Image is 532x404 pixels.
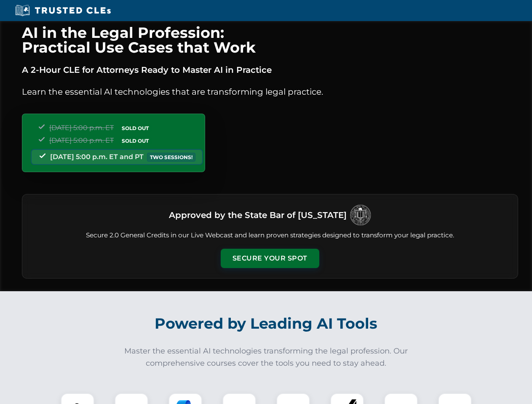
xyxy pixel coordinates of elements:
h3: Approved by the State Bar of [US_STATE] [169,207,347,223]
h1: AI in the Legal Profession: Practical Use Cases that Work [22,25,518,55]
img: Trusted CLEs [13,4,113,17]
button: Secure Your Spot [221,249,319,268]
span: SOLD OUT [119,124,152,133]
p: Learn the essential AI technologies that are transforming legal practice. [22,85,518,98]
p: Master the essential AI technologies transforming the legal profession. Our comprehensive courses... [119,345,414,369]
p: Secure 2.0 General Credits in our Live Webcast and learn proven strategies designed to transform ... [32,231,508,240]
span: SOLD OUT [119,136,152,145]
span: [DATE] 5:00 p.m. ET [49,136,114,144]
h2: Powered by Leading AI Tools [33,309,500,338]
p: A 2-Hour CLE for Attorneys Ready to Master AI in Practice [22,63,518,77]
img: Logo [350,205,371,226]
span: [DATE] 5:00 p.m. ET [49,124,114,132]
